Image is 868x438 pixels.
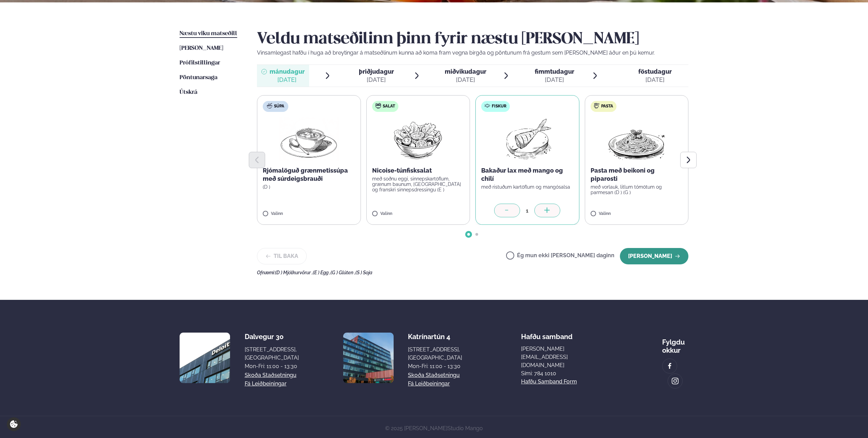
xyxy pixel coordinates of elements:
span: Prófílstillingar [180,60,220,66]
img: Spagetti.png [607,117,667,161]
span: Fiskur [492,104,506,109]
span: Næstu viku matseðill [180,31,237,36]
a: Prófílstillingar [180,59,220,67]
div: [STREET_ADDRESS], [GEOGRAPHIC_DATA] [408,346,462,362]
span: © 2025 [PERSON_NAME] [385,425,483,432]
span: Súpa [274,104,284,109]
a: Studio Mango [447,425,483,432]
span: [PERSON_NAME] [180,45,223,51]
p: (D ) [263,184,355,190]
img: image alt [671,377,679,385]
a: Cookie settings [7,417,21,431]
a: image alt [668,374,682,388]
div: [DATE] [445,76,486,84]
span: Salat [383,104,395,109]
img: image alt [180,333,230,383]
p: með soðnu eggi, sinnepskartöflum, grænum baunum, [GEOGRAPHIC_DATA] og franskri sinnepsdressingu (E ) [372,176,465,192]
div: [DATE] [638,76,672,84]
span: Hafðu samband [521,327,573,341]
span: (D ) Mjólkurvörur , [275,270,313,275]
a: Útskrá [180,88,197,97]
a: Pöntunarsaga [180,74,217,82]
button: Next slide [680,152,697,168]
h2: Veldu matseðilinn þinn fyrir næstu [PERSON_NAME] [257,30,688,49]
div: [DATE] [359,76,394,84]
p: með ristuðum kartöflum og mangósalsa [481,184,574,190]
a: Næstu viku matseðill [180,30,237,38]
div: [DATE] [535,76,574,84]
div: Katrínartún 4 [408,333,462,341]
p: Sími: 784 1010 [521,369,603,378]
span: þriðjudagur [359,68,394,75]
span: Útskrá [180,89,197,95]
span: Go to slide 1 [467,233,470,236]
div: Mon-Fri: 11:00 - 13:30 [245,362,299,370]
img: soup.svg [267,103,272,108]
div: Ofnæmi: [257,270,688,275]
a: [PERSON_NAME][EMAIL_ADDRESS][DOMAIN_NAME] [521,345,603,369]
a: [PERSON_NAME] [180,44,223,53]
img: image alt [666,362,673,370]
a: Fá leiðbeiningar [245,380,287,388]
span: Pöntunarsaga [180,75,217,81]
a: Hafðu samband form [521,378,577,386]
div: Fylgdu okkur [662,333,688,354]
img: image alt [343,333,394,383]
a: image alt [663,359,677,373]
span: mánudagur [270,68,305,75]
a: Skoða staðsetningu [245,371,296,379]
span: föstudagur [638,68,672,75]
div: Dalvegur 30 [245,333,299,341]
img: salad.svg [376,103,381,108]
button: Previous slide [249,152,265,168]
p: Rjómalöguð grænmetissúpa með súrdeigsbrauði [263,166,355,183]
span: fimmtudagur [535,68,574,75]
p: með vorlauk, litlum tómötum og parmesan (D ) (G ) [591,184,683,195]
button: Til baka [257,248,307,264]
div: 1 [520,207,534,215]
div: Mon-Fri: 11:00 - 13:30 [408,362,462,370]
div: [DATE] [270,76,305,84]
img: Fish.png [497,117,558,161]
span: (S ) Soja [355,270,372,275]
p: Nicoise-túnfisksalat [372,166,465,175]
span: (G ) Glúten , [331,270,355,275]
span: Pasta [601,104,613,109]
p: Pasta með beikoni og piparosti [591,166,683,183]
img: fish.svg [485,103,490,108]
img: Soup.png [279,117,339,161]
div: [STREET_ADDRESS], [GEOGRAPHIC_DATA] [245,346,299,362]
span: Go to slide 2 [475,233,478,236]
p: Vinsamlegast hafðu í huga að breytingar á matseðlinum kunna að koma fram vegna birgða og pöntunum... [257,49,688,57]
button: [PERSON_NAME] [620,248,688,264]
img: Salad.png [388,117,448,161]
a: Skoða staðsetningu [408,371,460,379]
span: (E ) Egg , [313,270,331,275]
p: Bakaður lax með mango og chilí [481,166,574,183]
img: pasta.svg [594,103,599,108]
span: miðvikudagur [445,68,486,75]
a: Fá leiðbeiningar [408,380,450,388]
